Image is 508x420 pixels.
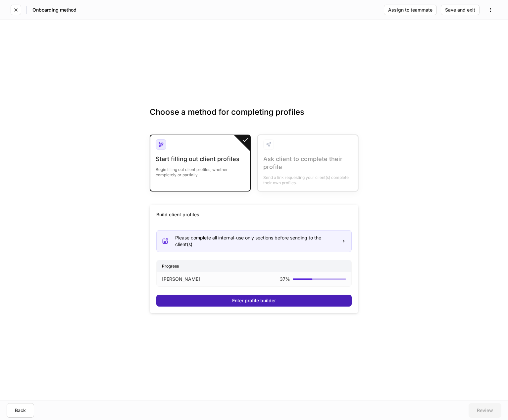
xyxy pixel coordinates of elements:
[175,234,336,248] div: Please complete all internal-use only sections before sending to the client(s)
[388,8,432,12] div: Assign to teammate
[32,7,76,13] h5: Onboarding method
[156,295,352,307] button: Enter profile builder
[156,211,199,218] div: Build client profiles
[280,276,290,282] p: 37 %
[150,107,358,128] h3: Choose a method for completing profiles
[15,408,26,413] div: Back
[441,5,480,15] button: Save and exit
[384,5,437,15] button: Assign to teammate
[162,276,200,282] p: [PERSON_NAME]
[7,403,34,418] button: Back
[157,260,351,272] div: Progress
[156,163,245,178] div: Begin filling out client profiles, whether completely or partially.
[156,155,245,163] div: Start filling out client profiles
[445,8,475,12] div: Save and exit
[232,298,276,303] div: Enter profile builder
